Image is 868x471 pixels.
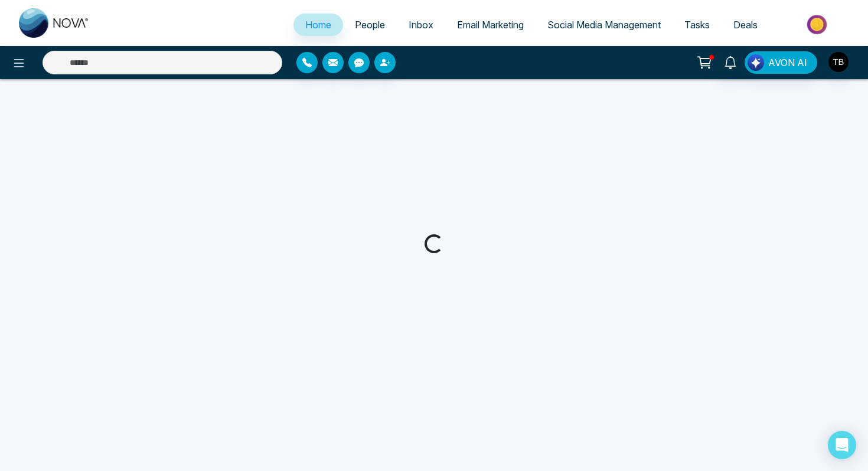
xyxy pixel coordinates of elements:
[684,19,710,31] span: Tasks
[293,14,343,36] a: Home
[409,19,433,31] span: Inbox
[748,54,764,71] img: Lead Flow
[722,14,769,36] a: Deals
[733,19,758,31] span: Deals
[547,19,661,31] span: Social Media Management
[397,14,445,36] a: Inbox
[445,14,536,36] a: Email Marketing
[828,431,856,459] div: Open Intercom Messenger
[19,8,90,38] img: Nova CRM Logo
[775,11,861,38] img: Market-place.gif
[457,19,524,31] span: Email Marketing
[673,14,722,36] a: Tasks
[355,19,385,31] span: People
[768,55,807,70] span: AVON AI
[343,14,397,36] a: People
[745,51,817,74] button: AVON AI
[536,14,673,36] a: Social Media Management
[828,52,849,72] img: User Avatar
[305,19,331,31] span: Home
